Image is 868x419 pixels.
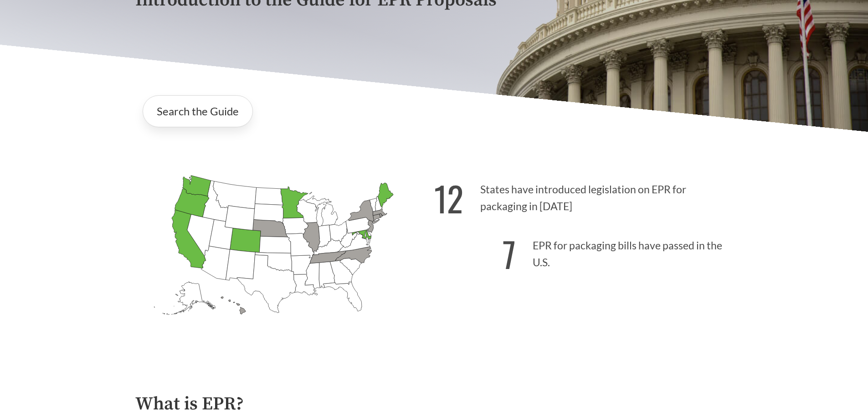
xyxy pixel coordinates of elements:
[503,228,516,279] strong: 7
[434,173,463,223] strong: 12
[434,223,733,279] p: EPR for packaging bills have passed in the U.S.
[143,95,253,127] a: Search the Guide
[434,167,733,223] p: States have introduced legislation on EPR for packaging in [DATE]
[135,394,733,414] h2: What is EPR?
